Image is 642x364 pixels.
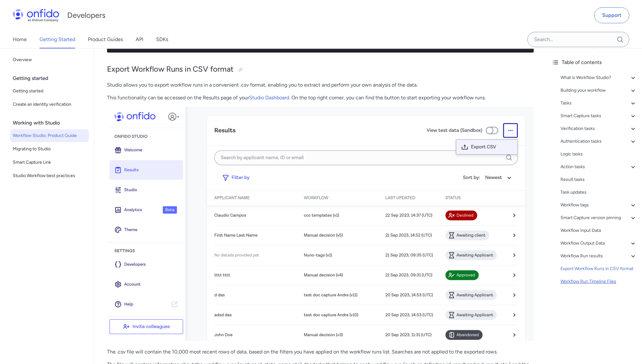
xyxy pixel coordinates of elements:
[156,31,168,48] a: SDKs
[13,9,59,22] img: Onfido Logo
[249,95,289,101] a: Studio Dashboard
[560,150,637,158] a: Logic tasks
[560,163,637,171] a: Action tasks
[10,98,89,111] a: Create an identity verification
[10,129,89,142] a: Workflow Studio: Product Guide
[13,101,86,108] span: Create an identity verification
[13,31,27,48] a: Home
[560,99,637,107] a: Tasks
[560,227,637,234] a: Workflow Input Data
[10,85,89,97] a: Getting started
[107,64,534,75] h2: Export Workflow Runs in CSV format
[10,54,89,66] a: Overview
[13,132,86,139] span: Workflow Studio: Product Guide
[552,59,637,66] div: Table of contents
[13,159,86,166] span: Smart Capture Link
[10,156,89,169] a: Smart Capture Link
[136,31,143,48] a: API
[67,10,105,20] h1: Developers
[88,31,123,48] a: Product Guides
[10,169,89,182] a: Studio Workflow best practices
[560,189,637,196] a: Task updates
[107,348,534,356] p: The .csv file will contain the 10,000 most recent rows of data, based on the filters you have app...
[13,145,86,153] span: Migrating to Studio
[13,117,91,129] div: Working with Studio
[560,278,637,285] a: Workflow Run Timeline Files
[107,94,534,102] p: This functionality can be accessed on the Results page of your . On the top right corner, you can...
[13,87,86,95] span: Getting started
[560,176,637,183] a: Result tasks
[10,143,89,155] a: Migrating to Studio
[13,172,86,180] span: Studio Workflow best practices
[560,201,637,209] a: Workflow tags
[560,74,637,82] a: What is Workflow Studio?
[560,265,637,273] a: Export Workflow Runs in CSV format
[13,72,91,85] div: Getting started
[560,138,637,145] a: Authentication tasks
[13,56,86,64] span: Overview
[560,214,637,222] a: Smart Capture version pinning
[560,125,637,132] a: Verification tasks
[527,32,629,47] input: Onfido search input field
[560,252,637,260] a: Workflow Run results
[560,112,637,120] a: Smart Capture tasks
[594,7,629,23] a: Support
[560,239,637,247] a: Workflow Output Data
[107,81,534,89] p: Studio allows you to export workflow runs in a convenient .csv format, enabling you to extract an...
[39,31,75,48] a: Getting Started
[107,107,534,341] img: Export CSV
[560,87,637,94] a: Building your workflow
